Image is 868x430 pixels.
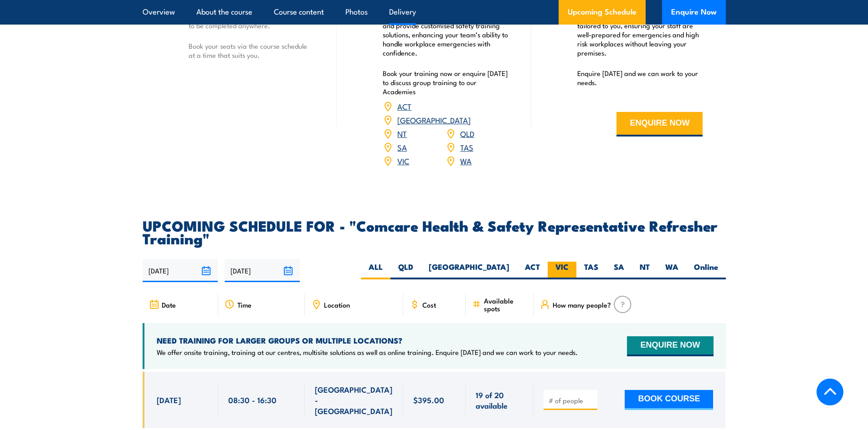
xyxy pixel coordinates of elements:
[484,297,527,312] span: Available spots
[422,301,436,309] span: Cost
[657,262,686,279] label: WA
[157,395,181,405] span: [DATE]
[549,396,594,405] input: # of people
[476,390,524,411] span: 19 of 20 available
[517,262,548,279] label: ACT
[625,390,713,410] button: BOOK COURSE
[548,262,576,279] label: VIC
[157,348,578,357] p: We offer onsite training, training at our centres, multisite solutions as well as online training...
[237,301,252,309] span: Time
[616,112,703,137] button: ENQUIRE NOW
[460,142,473,152] a: TAS
[324,301,350,309] span: Location
[606,262,632,279] label: SA
[397,155,409,166] a: VIC
[143,259,218,282] input: From date
[397,128,407,139] a: NT
[397,101,411,111] a: ACT
[228,395,277,405] span: 08:30 - 16:30
[632,262,657,279] label: NT
[577,12,703,57] p: We offer convenient nationwide training tailored to you, ensuring your staff are well-prepared fo...
[361,262,390,279] label: ALL
[157,335,578,345] h4: NEED TRAINING FOR LARGER GROUPS OR MULTIPLE LOCATIONS?
[397,114,471,125] a: [GEOGRAPHIC_DATA]
[189,41,314,60] p: Book your seats via the course schedule at a time that suits you.
[390,262,421,279] label: QLD
[383,12,508,57] p: Our Academies are located nationally and provide customised safety training solutions, enhancing ...
[627,336,713,356] button: ENQUIRE NOW
[397,142,407,152] a: SA
[460,155,472,166] a: WA
[413,395,444,405] span: $395.00
[162,301,176,309] span: Date
[686,262,726,279] label: Online
[143,219,726,244] h2: UPCOMING SCHEDULE FOR - "Comcare Health & Safety Representative Refresher Training"
[577,69,703,87] p: Enquire [DATE] and we can work to your needs.
[576,262,606,279] label: TAS
[421,262,517,279] label: [GEOGRAPHIC_DATA]
[225,259,300,282] input: To date
[460,128,474,139] a: QLD
[553,301,611,309] span: How many people?
[383,69,508,96] p: Book your training now or enquire [DATE] to discuss group training to our Academies
[315,384,393,416] span: [GEOGRAPHIC_DATA] - [GEOGRAPHIC_DATA]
